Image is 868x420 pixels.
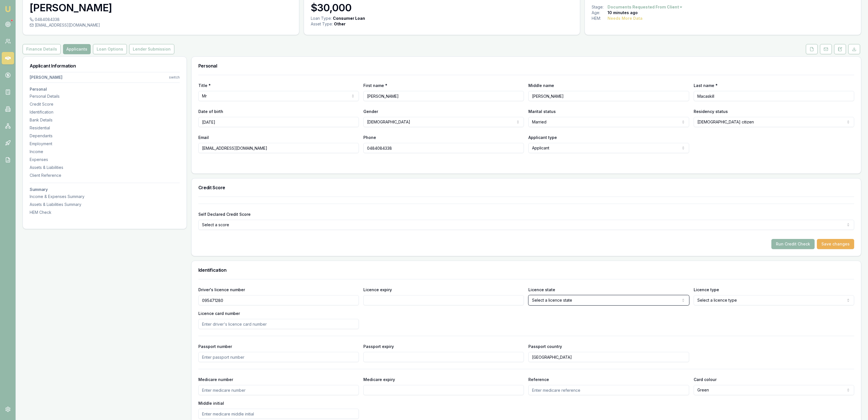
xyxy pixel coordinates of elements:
a: Loan Options [92,44,128,54]
div: HEM: [592,16,607,21]
input: Enter driver's licence card number [198,319,359,329]
label: Passport expiry [363,344,394,349]
label: Reference [528,377,549,382]
div: Stage: [592,4,607,10]
div: HEM Check [30,210,180,215]
button: Lender Submission [129,44,174,54]
h3: Identification [198,268,854,272]
div: Personal Details [30,93,180,99]
div: Age: [592,10,607,16]
label: Marital status [528,109,556,114]
div: Income & Expenses Summary [30,194,180,199]
input: Enter medicare number [198,385,359,395]
input: Enter medicare middle initial [198,409,359,419]
label: Middle initial [198,401,224,406]
label: Self Declared Credit Score [198,212,251,217]
label: Licence card number [198,311,240,316]
a: Lender Submission [128,44,175,54]
label: Licence state [528,287,555,292]
div: Bank Details [30,117,180,123]
div: [PERSON_NAME] [30,75,62,80]
label: Passport country [528,344,562,349]
label: Licence type [694,287,719,292]
div: Dependants [30,133,180,139]
div: Loan Type: [311,16,332,21]
input: Enter driver's licence number [198,295,359,305]
label: Residency status [694,109,728,114]
div: Assets & Liabilities Summary [30,202,180,207]
input: Enter passport number [198,352,359,362]
a: Applicants [62,44,92,54]
label: Email [198,135,209,140]
input: DD/MM/YYYY [198,117,359,127]
div: Client Reference [30,173,180,178]
input: 0431 234 567 [363,143,524,153]
label: Card colour [694,377,717,382]
input: Enter passport country [528,352,689,362]
h3: Summary [30,188,180,191]
div: Residential [30,125,180,131]
div: switch [169,75,180,80]
div: Credit Score [30,101,180,107]
div: [EMAIL_ADDRESS][DOMAIN_NAME] [30,22,292,28]
div: Consumer Loan [333,16,365,21]
div: Employment [30,141,180,147]
button: Loan Options [93,44,127,54]
h3: $30,000 [311,2,573,13]
h3: Personal [30,87,180,91]
label: Date of birth [198,109,223,114]
button: Run Credit Check [771,239,815,249]
div: Identification [30,109,180,115]
div: Assets & Liabilities [30,165,180,170]
label: Middle name [528,83,554,88]
label: Medicare expiry [363,377,395,382]
button: Applicants [63,44,91,54]
label: Licence expiry [363,287,392,292]
button: Save changes [817,239,854,249]
input: Enter medicare reference [528,385,689,395]
div: Expenses [30,157,180,162]
button: Finance Details [23,44,61,54]
h3: Personal [198,64,854,68]
div: Asset Type : [311,21,333,27]
div: Needs More Data [607,16,643,21]
img: emu-icon-u.png [5,6,11,12]
label: Applicant type [528,135,557,140]
button: Documents Requested From Client [607,4,683,10]
label: Phone [363,135,376,140]
label: Passport number [198,344,232,349]
a: Finance Details [23,44,62,54]
h3: Credit Score [198,185,854,190]
label: Medicare number [198,377,233,382]
label: Driver's licence number [198,287,245,292]
div: Other [334,21,346,27]
label: Gender [363,109,378,114]
div: 0484084338 [30,17,292,22]
h3: [PERSON_NAME] [30,2,292,13]
h3: Applicant Information [30,64,180,68]
label: Last name * [694,83,718,88]
label: First name * [363,83,387,88]
label: Title * [198,83,211,88]
div: Income [30,149,180,154]
div: 10 minutes ago [607,10,638,16]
